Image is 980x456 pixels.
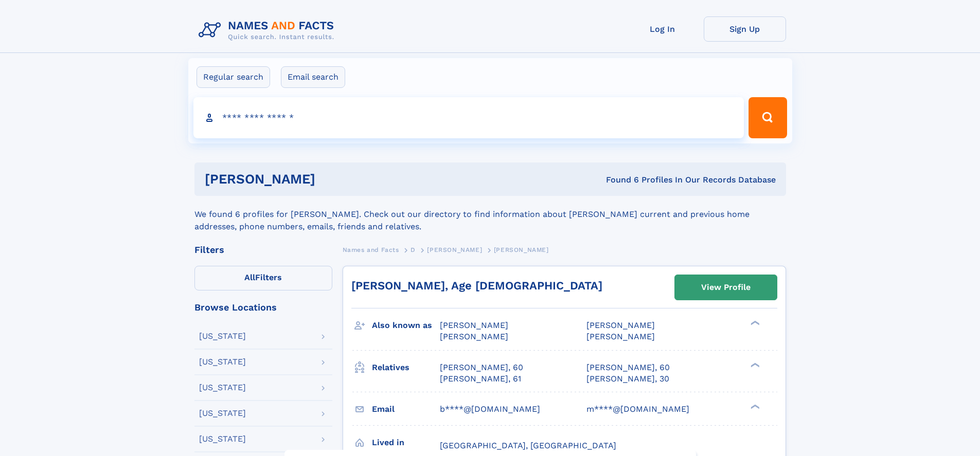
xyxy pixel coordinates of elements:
[749,97,787,138] button: Search Button
[193,97,744,138] input: search input
[701,276,751,299] div: View Profile
[343,243,399,256] a: Names and Facts
[440,441,616,450] span: [GEOGRAPHIC_DATA], [GEOGRAPHIC_DATA]
[440,362,523,373] a: [PERSON_NAME], 60
[372,317,440,334] h3: Also known as
[372,400,440,418] h3: Email
[440,332,508,341] span: [PERSON_NAME]
[205,173,461,186] h1: [PERSON_NAME]
[675,275,777,300] a: View Profile
[440,320,508,330] span: [PERSON_NAME]
[281,66,345,88] label: Email search
[194,245,332,254] div: Filters
[440,373,521,385] a: [PERSON_NAME], 61
[704,16,786,42] a: Sign Up
[199,332,246,340] div: [US_STATE]
[748,320,760,326] div: ❯
[199,384,246,392] div: [US_STATE]
[427,243,482,256] a: [PERSON_NAME]
[244,272,255,282] span: All
[586,332,655,341] span: [PERSON_NAME]
[427,246,482,253] span: [PERSON_NAME]
[748,403,760,410] div: ❯
[586,320,655,330] span: [PERSON_NAME]
[194,16,343,44] img: Logo Names and Facts
[351,279,602,292] a: [PERSON_NAME], Age [DEMOGRAPHIC_DATA]
[194,196,786,233] div: We found 6 profiles for [PERSON_NAME]. Check out our directory to find information about [PERSON_...
[372,434,440,451] h3: Lived in
[372,359,440,376] h3: Relatives
[199,358,246,366] div: [US_STATE]
[194,303,332,312] div: Browse Locations
[411,243,416,256] a: D
[748,361,760,368] div: ❯
[586,362,670,373] a: [PERSON_NAME], 60
[199,409,246,417] div: [US_STATE]
[460,174,776,186] div: Found 6 Profiles In Our Records Database
[194,266,332,290] label: Filters
[586,373,669,385] a: [PERSON_NAME], 30
[494,246,549,253] span: [PERSON_NAME]
[199,435,246,443] div: [US_STATE]
[197,66,270,88] label: Regular search
[621,16,704,42] a: Log In
[411,246,416,253] span: D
